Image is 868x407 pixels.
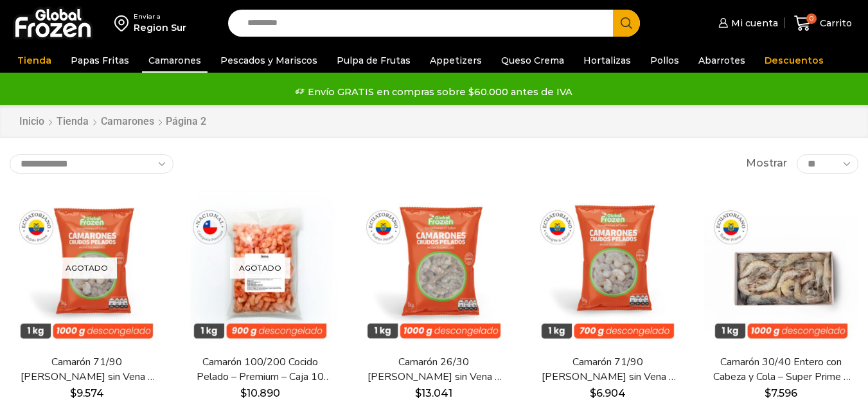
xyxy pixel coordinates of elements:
[11,48,58,73] a: Tienda
[495,48,571,73] a: Queso Crema
[806,14,817,24] span: 0
[791,8,855,39] a: 0 Carrito
[134,21,186,34] div: Region Sur
[57,257,117,278] p: Agotado
[746,156,787,171] span: Mostrar
[364,355,503,384] a: Camarón 26/30 [PERSON_NAME] sin Vena – Super Prime – Caja 10 kg
[817,17,852,30] span: Carrito
[70,387,76,399] span: $
[692,48,752,73] a: Abarrotes
[715,10,778,36] a: Mi cuenta
[19,114,45,129] a: Inicio
[100,114,155,129] a: Camarones
[330,48,417,73] a: Pulpa de Frutas
[240,387,247,399] span: $
[230,257,290,278] p: Agotado
[142,48,208,73] a: Camarones
[712,355,851,384] a: Camarón 30/40 Entero con Cabeza y Cola – Super Prime – Caja 10 kg
[240,387,280,399] bdi: 10.890
[134,12,186,21] div: Enviar a
[577,48,637,73] a: Hortalizas
[765,387,771,399] span: $
[166,115,206,127] span: Página 2
[191,355,330,384] a: Camarón 100/200 Cocido Pelado – Premium – Caja 10 kg
[644,48,686,73] a: Pollos
[613,10,640,37] button: Search button
[728,17,778,30] span: Mi cuenta
[415,387,421,399] span: $
[415,387,452,399] bdi: 13.041
[538,355,677,384] a: Camarón 71/90 [PERSON_NAME] sin Vena – Silver – Caja 10 kg
[765,387,797,399] bdi: 7.596
[590,387,626,399] bdi: 6.904
[70,387,104,399] bdi: 9.574
[17,355,156,384] a: Camarón 71/90 [PERSON_NAME] sin Vena – Super Prime – Caja 10 kg
[423,48,488,73] a: Appetizers
[214,48,324,73] a: Pescados y Mariscos
[758,48,830,73] a: Descuentos
[10,154,173,174] select: Pedido de la tienda
[114,12,134,34] img: address-field-icon.svg
[56,114,89,129] a: Tienda
[64,48,136,73] a: Papas Fritas
[19,114,209,129] nav: Breadcrumb
[590,387,596,399] span: $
